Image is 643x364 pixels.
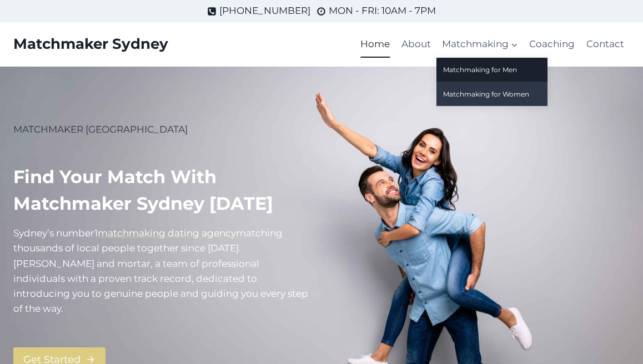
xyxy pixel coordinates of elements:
mark: 1 [94,228,98,239]
a: Coaching [524,31,580,58]
span: MON - FRI: 10AM - 7PM [329,3,436,18]
p: MATCHMAKER [GEOGRAPHIC_DATA] [13,122,313,137]
a: matchmaking dating agency [98,228,236,239]
p: Sydney’s number atching thousands of local people together since [DATE]. [PERSON_NAME] and mortar... [13,226,313,316]
mark: m [236,228,246,239]
button: Child menu of Matchmaking [436,31,524,58]
a: Matchmaker Sydney [13,36,168,53]
a: [PHONE_NUMBER] [207,3,310,18]
span: [PHONE_NUMBER] [219,3,310,18]
nav: Primary Navigation [355,31,630,58]
a: Matchmaking for Men [436,58,547,82]
a: Matchmaking for Women [436,82,547,106]
a: Home [355,31,395,58]
h1: Find your match with Matchmaker Sydney [DATE] [13,164,313,217]
a: Contact [581,31,630,58]
a: About [396,31,436,58]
